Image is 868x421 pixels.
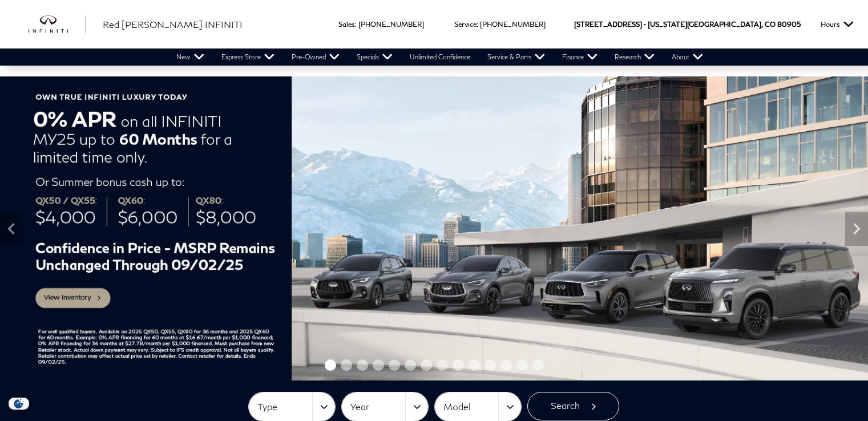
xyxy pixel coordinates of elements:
[389,359,400,371] span: Go to slide 5
[373,359,384,371] span: Go to slide 4
[405,359,416,371] span: Go to slide 6
[168,48,213,66] a: New
[342,392,428,421] button: Year
[606,48,663,66] a: Research
[257,398,312,416] span: Type
[358,20,424,29] a: [PHONE_NUMBER]
[341,359,352,371] span: Go to slide 2
[29,15,86,34] img: INFINITI
[249,392,335,421] button: Type
[213,48,283,66] a: Express Store
[554,48,606,66] a: Finance
[443,398,498,416] span: Model
[435,392,521,421] button: Model
[485,359,496,371] span: Go to slide 11
[500,359,512,371] span: Go to slide 12
[29,15,86,34] a: infiniti
[845,212,868,246] div: Next
[663,48,712,66] a: About
[283,48,348,66] a: Pre-Owned
[168,48,712,66] nav: Main Navigation
[469,359,480,371] span: Go to slide 10
[350,398,405,416] span: Year
[454,20,477,29] span: Service
[527,392,619,420] button: Search
[401,48,479,66] a: Unlimited Confidence
[516,359,528,371] span: Go to slide 13
[421,359,432,371] span: Go to slide 7
[480,20,546,29] a: [PHONE_NUMBER]
[338,20,355,29] span: Sales
[6,398,32,410] img: Opt-Out Icon
[453,359,464,371] span: Go to slide 9
[574,20,801,29] a: [STREET_ADDRESS] • [US_STATE][GEOGRAPHIC_DATA], CO 80905
[355,20,357,29] span: :
[479,48,554,66] a: Service & Parts
[348,48,401,66] a: Specials
[325,359,336,371] span: Go to slide 1
[477,20,478,29] span: :
[6,398,32,410] section: Click to Open Cookie Consent Modal
[437,359,448,371] span: Go to slide 8
[357,359,368,371] span: Go to slide 3
[532,359,544,371] span: Go to slide 14
[103,18,243,31] a: Red [PERSON_NAME] INFINITI
[103,19,243,30] span: Red [PERSON_NAME] INFINITI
